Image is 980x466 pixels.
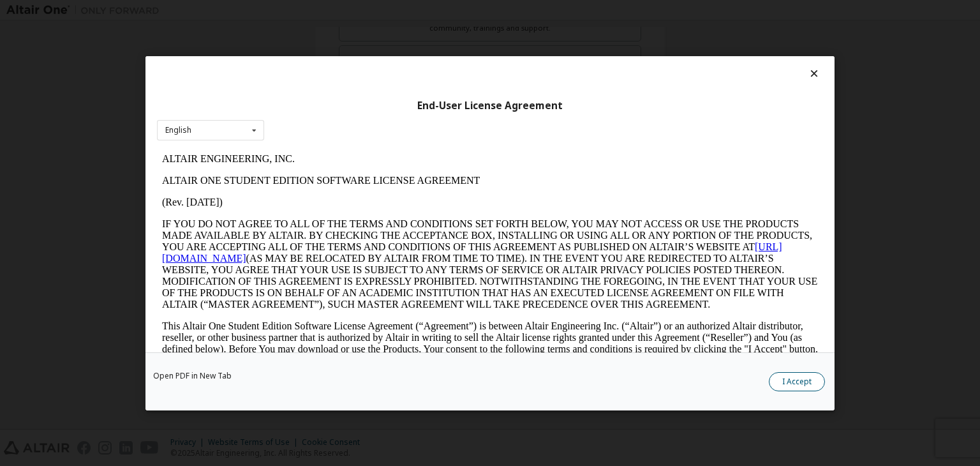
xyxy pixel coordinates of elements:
p: IF YOU DO NOT AGREE TO ALL OF THE TERMS AND CONDITIONS SET FORTH BELOW, YOU MAY NOT ACCESS OR USE... [5,70,661,162]
div: End-User License Agreement [157,99,823,112]
p: This Altair One Student Edition Software License Agreement (“Agreement”) is between Altair Engine... [5,172,661,218]
p: ALTAIR ENGINEERING, INC. [5,5,661,17]
a: [URL][DOMAIN_NAME] [5,93,625,116]
div: English [165,126,191,134]
button: I Accept [769,372,825,391]
p: (Rev. [DATE]) [5,49,661,60]
p: ALTAIR ONE STUDENT EDITION SOFTWARE LICENSE AGREEMENT [5,27,661,38]
a: Open PDF in New Tab [153,372,232,380]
